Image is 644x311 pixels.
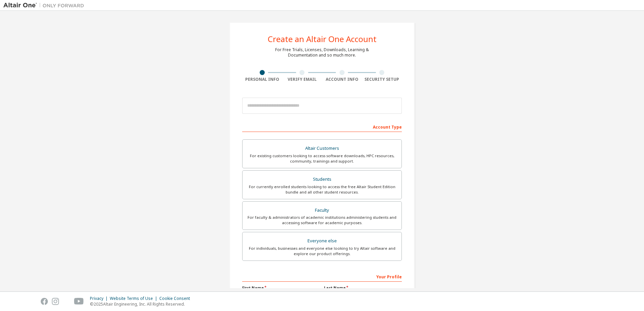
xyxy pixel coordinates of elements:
label: Last Name [324,285,402,290]
div: Create an Altair One Account [268,35,377,43]
div: Your Profile [242,271,402,282]
div: Cookie Consent [159,296,194,301]
div: Security Setup [362,77,402,82]
img: facebook.svg [41,298,48,305]
div: Verify Email [282,77,322,82]
div: For faculty & administrators of academic institutions administering students and accessing softwa... [247,215,397,226]
div: Account Info [322,77,362,82]
div: Students [247,175,397,184]
img: youtube.svg [74,298,84,305]
div: Privacy [90,296,110,301]
div: Website Terms of Use [110,296,159,301]
label: First Name [242,285,320,290]
div: For existing customers looking to access software downloads, HPC resources, community, trainings ... [247,153,397,164]
div: Faculty [247,206,397,215]
div: For Free Trials, Licenses, Downloads, Learning & Documentation and so much more. [275,47,369,58]
div: For currently enrolled students looking to access the free Altair Student Edition bundle and all ... [247,184,397,195]
img: Altair One [3,2,88,9]
div: For individuals, businesses and everyone else looking to try Altair software and explore our prod... [247,246,397,256]
div: Personal Info [242,77,282,82]
p: © 2025 Altair Engineering, Inc. All Rights Reserved. [90,301,194,307]
div: Account Type [242,121,402,132]
img: instagram.svg [52,298,59,305]
div: Everyone else [247,236,397,246]
div: Altair Customers [247,144,397,153]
